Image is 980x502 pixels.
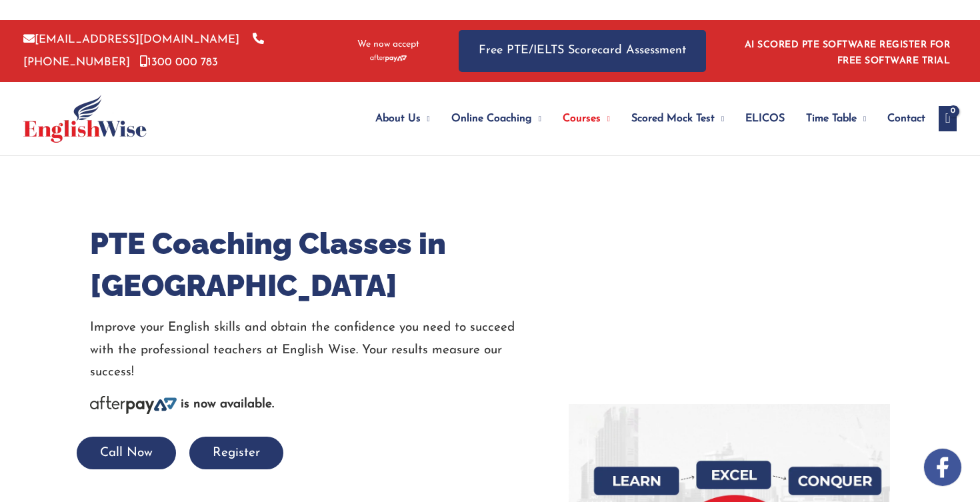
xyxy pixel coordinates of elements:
[375,95,421,142] span: About Us
[357,38,419,51] span: We now accept
[532,95,541,142] span: Menu Toggle
[370,55,407,62] img: Afterpay-Logo
[441,95,552,142] a: Online CoachingMenu Toggle
[343,95,926,142] nav: Site Navigation: Main Menu
[887,95,925,142] span: Contact
[421,95,430,142] span: Menu Toggle
[621,95,735,142] a: Scored Mock TestMenu Toggle
[451,95,532,142] span: Online Coaching
[795,95,877,142] a: Time TableMenu Toggle
[189,447,283,459] a: Register
[806,95,857,142] span: Time Table
[23,95,147,143] img: cropped-ew-logo
[631,95,715,142] span: Scored Mock Test
[77,447,176,459] a: Call Now
[924,449,961,486] img: white-facebook.png
[735,95,795,142] a: ELICOS
[140,57,218,68] a: 1300 000 783
[459,30,706,72] a: Free PTE/IELTS Scorecard Assessment
[715,95,724,142] span: Menu Toggle
[745,40,951,66] a: AI SCORED PTE SOFTWARE REGISTER FOR FREE SOFTWARE TRIAL
[181,398,274,411] b: is now available.
[857,95,866,142] span: Menu Toggle
[745,95,785,142] span: ELICOS
[77,437,176,469] button: Call Now
[877,95,925,142] a: Contact
[939,106,957,131] a: View Shopping Cart, empty
[563,95,601,142] span: Courses
[365,95,441,142] a: About UsMenu Toggle
[552,95,621,142] a: CoursesMenu Toggle
[737,29,957,73] aside: Header Widget 1
[601,95,610,142] span: Menu Toggle
[90,317,549,383] p: Improve your English skills and obtain the confidence you need to succeed with the professional t...
[90,396,177,414] img: Afterpay-Logo
[189,437,283,469] button: Register
[23,34,264,67] a: [PHONE_NUMBER]
[90,223,549,307] h1: PTE Coaching Classes in [GEOGRAPHIC_DATA]
[23,34,239,45] a: [EMAIL_ADDRESS][DOMAIN_NAME]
